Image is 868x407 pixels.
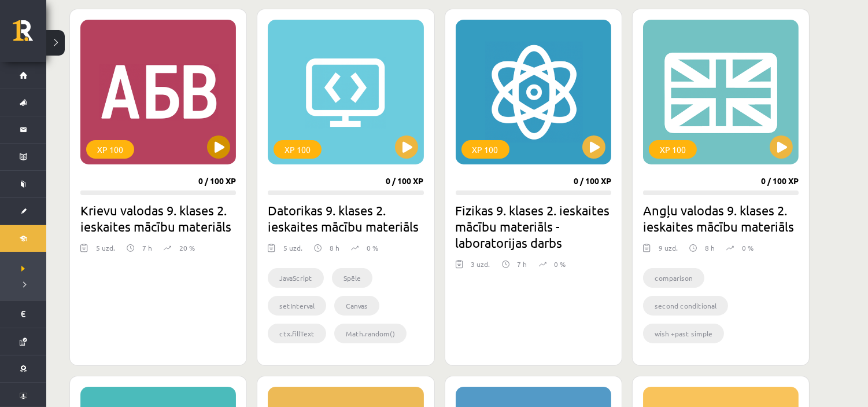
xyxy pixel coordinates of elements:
a: Rīgas 1. Tālmācības vidusskola [13,20,46,49]
li: setInterval [268,296,326,316]
h2: Angļu valodas 9. klases 2. ieskaites mācību materiāls [643,202,799,234]
div: XP 100 [461,140,509,159]
div: XP 100 [86,140,134,159]
p: 0 % [555,259,566,269]
h2: Fizikas 9. klases 2. ieskaites mācību materiāls - laboratorijas darbs [456,202,611,251]
div: 5 uzd. [283,243,302,260]
p: 0 % [367,243,378,253]
h2: Krievu valodas 9. klases 2. ieskaites mācību materiāls [80,202,236,234]
p: 20 % [179,243,195,253]
li: JavaScript [268,268,324,288]
p: 7 h [518,259,527,269]
li: Spēle [332,268,372,288]
div: 5 uzd. [96,243,115,260]
p: 8 h [330,243,339,253]
li: second conditional [643,296,728,316]
p: 8 h [705,243,715,253]
li: ctx.fillText [268,324,326,343]
li: Math.random() [334,324,407,343]
p: 0 % [742,243,754,253]
div: 3 uzd. [471,259,490,276]
li: Canvas [334,296,379,316]
p: 7 h [142,243,152,253]
h2: Datorikas 9. klases 2. ieskaites mācību materiāls [268,202,423,234]
li: comparison [643,268,704,288]
div: 9 uzd. [659,243,678,260]
div: XP 100 [274,140,322,159]
li: wish +past simple [643,324,724,343]
div: XP 100 [649,140,697,159]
